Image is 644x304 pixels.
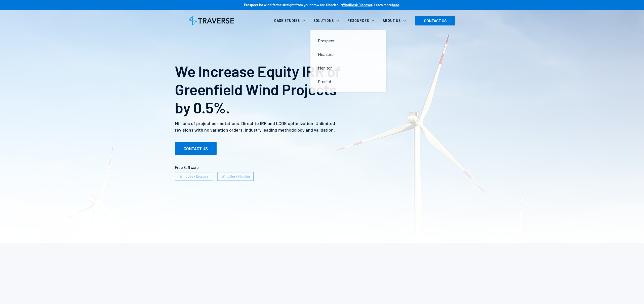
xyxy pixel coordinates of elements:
a: WindDesk Monitor [217,172,254,181]
h2: Free Software [175,165,469,170]
div: Measure [318,51,334,57]
strong: Prospect for wind farms straight from your browser. Check out [244,3,342,7]
div: Solutions [310,15,344,26]
a: Monitor [314,61,382,75]
div: Resources [347,18,369,23]
a: CONTACT US [175,142,217,155]
a: Predict [314,75,382,88]
div: Case Studies [271,15,310,26]
div: Prospect [318,38,335,43]
div: Monitor [318,65,332,71]
h1: We Increase Equity IRR of Greenfield Wind Projects by 0.5%. [175,62,351,116]
div: Solutions [313,18,334,23]
div: About Us [383,18,401,23]
a: WindDesk Discover [175,172,213,181]
div: About Us [380,15,411,26]
strong: . Learn more [372,3,392,7]
a: Prospect [314,34,382,47]
a: CONTACT US [415,16,455,25]
div: Resources [344,15,380,26]
nav: Solutions [310,26,386,101]
p: Millions of project permutations. Direct to IRR and LCOE optimization. Unlimited revisions with n... [175,120,351,133]
strong: . [399,3,400,7]
div: Case Studies [274,18,300,23]
a: Measure [314,47,382,61]
div: Predict [318,79,331,84]
a: WindDesk Discover [342,3,372,7]
a: here [392,3,399,7]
